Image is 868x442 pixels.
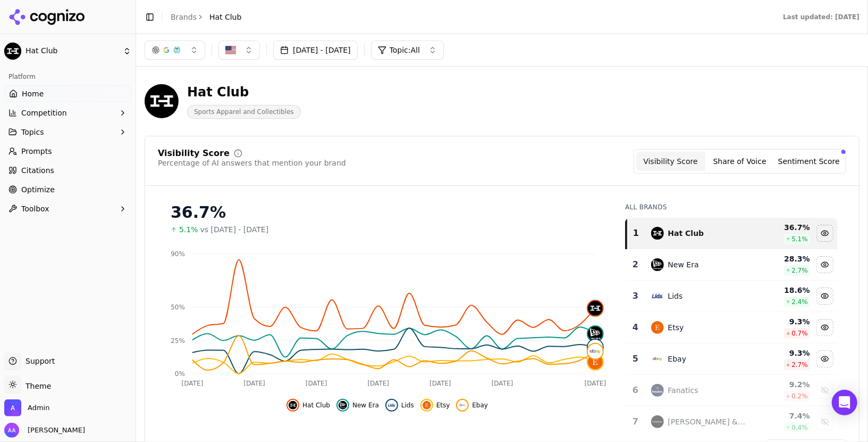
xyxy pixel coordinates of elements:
div: Visibility Score [158,149,230,158]
span: Prompts [21,146,52,157]
tspan: [DATE] [182,380,204,387]
img: etsy [423,401,431,410]
img: Admin [4,399,21,416]
span: 5.1 % [791,235,808,243]
button: Open organization switcher [4,399,49,416]
tspan: [DATE] [243,380,265,387]
img: lids [387,401,396,410]
div: Etsy [668,322,684,333]
tr: 6fanaticsFanatics9.2%0.2%Show fanatics data [626,375,838,406]
img: Hat Club [4,43,21,60]
span: Hat Club [209,12,241,22]
tr: 2new eraNew Era28.3%2.7%Hide new era data [626,249,838,281]
tspan: 90% [171,250,185,258]
span: New Era [352,401,379,410]
img: Hat Club [145,84,179,118]
button: Competition [4,104,131,121]
span: Home [22,88,44,99]
button: Hide lids data [816,288,833,305]
div: Lids [668,291,683,301]
div: 9.3 % [756,316,810,327]
button: Hide new era data [336,399,379,412]
div: 5 [630,353,640,365]
div: 9.2 % [756,379,810,390]
img: ebay [651,353,664,365]
img: etsy [651,321,664,334]
div: 36.7% [171,203,604,222]
div: 9.3 % [756,348,810,358]
span: 0.4 % [791,423,808,432]
div: Platform [4,68,131,85]
div: 28.3 % [756,253,810,264]
a: Home [4,85,131,102]
img: ebay [458,401,467,410]
div: 4 [630,321,640,334]
tspan: [DATE] [492,380,513,387]
span: 5.1% [179,224,198,235]
tspan: 25% [171,337,185,345]
button: Topics [4,124,131,141]
button: Hide new era data [816,256,833,273]
button: Hide etsy data [420,399,450,412]
div: [PERSON_NAME] & [PERSON_NAME] [668,416,748,427]
tspan: [DATE] [429,380,451,387]
a: Optimize [4,181,131,198]
button: Show fanatics data [816,382,833,399]
div: 7.4 % [756,411,810,421]
tr: 5ebayEbay9.3%2.7%Hide ebay data [626,343,838,375]
tr: 7mitchell & ness[PERSON_NAME] & [PERSON_NAME]7.4%0.4%Show mitchell & ness data [626,406,838,438]
span: 0.7 % [791,329,808,338]
img: new era [651,258,664,271]
div: Ebay [668,354,687,364]
div: Open Intercom Messenger [832,390,857,415]
a: Citations [4,162,131,179]
div: New Era [668,259,699,270]
div: Fanatics [668,385,698,396]
span: Ebay [472,401,488,410]
button: Open user button [4,423,85,438]
button: Toolbox [4,200,131,217]
div: Percentage of AI answers that mention your brand [158,158,346,168]
tspan: [DATE] [368,380,390,387]
a: Prompts [4,143,131,160]
tspan: 0% [175,370,185,378]
button: [DATE] - [DATE] [273,40,358,60]
img: mitchell & ness [651,415,664,428]
img: lids [588,340,603,355]
span: 2.7 % [791,361,808,369]
button: Visibility Score [636,152,705,171]
img: etsy [588,355,603,370]
tspan: [DATE] [585,380,606,387]
img: hat club [588,301,603,316]
button: Sentiment Score [774,152,844,171]
span: Competition [21,108,67,118]
span: Hat Club [26,46,119,56]
span: Optimize [21,184,55,195]
span: 0.2 % [791,392,808,400]
img: hat club [289,401,297,410]
span: Admin [28,403,49,413]
span: 2.4 % [791,298,808,306]
button: Hide ebay data [816,350,833,367]
img: new era [588,326,603,341]
div: All Brands [625,203,838,211]
img: new era [339,401,347,410]
img: ebay [588,344,603,359]
button: Hide lids data [385,399,414,412]
div: 18.6 % [756,285,810,296]
tspan: [DATE] [306,380,327,387]
button: Hide etsy data [816,319,833,336]
button: Hide hat club data [816,225,833,242]
tr: 4etsyEtsy9.3%0.7%Hide etsy data [626,312,838,343]
span: Topic: All [390,45,420,55]
img: US [225,45,236,55]
span: vs [DATE] - [DATE] [200,224,269,235]
img: fanatics [651,384,664,397]
div: 1 [631,227,640,240]
span: Theme [21,382,51,390]
button: Hide ebay data [456,399,488,412]
span: [PERSON_NAME] [23,425,85,435]
a: Brands [171,13,197,21]
div: Last updated: [DATE] [783,13,859,21]
nav: breadcrumb [171,12,241,22]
